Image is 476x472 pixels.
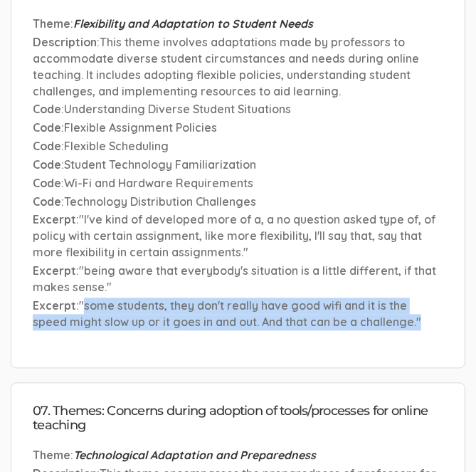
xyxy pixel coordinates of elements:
h4: 07. Themes: Concerns during adoption of tools/processes for online teaching [33,404,443,433]
span: Theme [33,448,70,462]
span: Flexibility and Adaptation to Student Needs [73,16,313,31]
p: : [33,101,443,117]
span: Technology Distribution Challenges [64,194,256,209]
span: Code [33,176,61,190]
span: "being aware that everybody's situation is a little different, if that makes sense." [33,263,436,294]
p: : [33,298,443,330]
span: Wi-Fi and Hardware Requirements [64,176,253,190]
p: : [33,211,443,261]
span: Excerpt [33,298,76,313]
p: : [33,157,443,173]
span: Code [33,157,61,172]
iframe: Chat Widget [405,404,476,472]
span: "I've kind of developed more of a, a no question asked type of, of policy with certain assignment... [33,212,435,259]
span: "some students, they don't really have good wifi and it is the speed might slow up or it goes in ... [33,298,421,329]
span: This theme involves adaptations made by professors to accommodate diverse student circumstances a... [33,35,419,98]
p: : [33,447,443,463]
p: : [33,16,443,32]
span: Technological Adaptation and Preparedness [73,448,316,462]
span: Understanding Diverse Student Situations [64,102,291,116]
p: : [33,194,443,210]
span: Code [33,139,61,153]
p: : [33,263,443,295]
span: Excerpt [33,263,76,278]
span: Code [33,194,61,209]
span: Theme [33,16,70,31]
span: Code [33,102,61,116]
p: : [33,138,443,154]
span: Flexible Scheduling [64,139,169,153]
span: Description [33,35,97,49]
span: Excerpt [33,212,76,226]
p: : [33,175,443,192]
p: : [33,34,443,99]
span: Student Technology Familiarization [64,157,256,172]
span: Code [33,120,61,135]
p: : [33,120,443,136]
span: Flexible Assignment Policies [64,120,217,135]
